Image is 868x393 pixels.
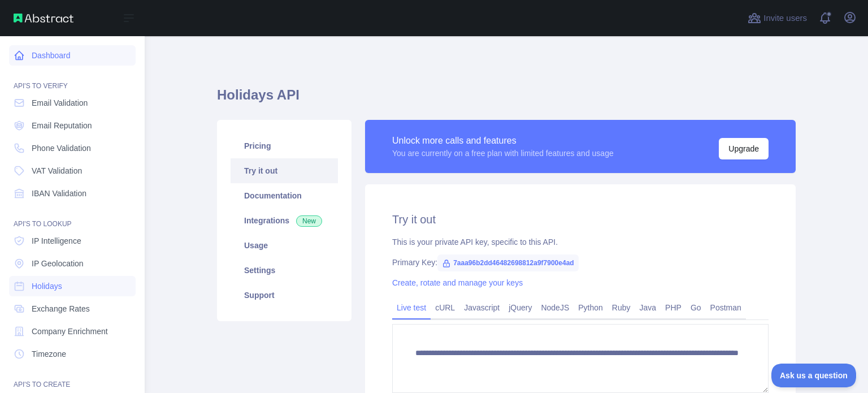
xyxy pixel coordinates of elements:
a: Exchange Rates [9,299,136,319]
h2: Try it out [392,211,769,227]
a: Email Reputation [9,115,136,136]
a: Create, rotate and manage your keys [392,278,523,287]
img: Abstract API [14,14,73,23]
span: IP Intelligence [32,235,81,247]
a: Javascript [459,299,504,317]
div: You are currently on a free plan with limited features and usage [392,148,614,159]
a: Try it out [231,158,338,183]
a: Postman [706,299,746,317]
a: PHP [661,299,686,317]
a: Support [231,283,338,308]
a: Settings [231,258,338,283]
a: Holidays [9,276,136,296]
span: Company Enrichment [32,326,108,337]
a: IP Intelligence [9,231,136,251]
a: Usage [231,233,338,258]
div: API'S TO CREATE [9,366,136,389]
span: IP Geolocation [32,258,84,269]
a: Timezone [9,344,136,364]
a: IP Geolocation [9,253,136,274]
h1: Holidays API [217,86,796,113]
a: Phone Validation [9,138,136,158]
a: Live test [392,299,431,317]
div: Primary Key: [392,257,769,268]
a: Java [635,299,661,317]
a: jQuery [504,299,536,317]
span: Email Validation [32,97,88,109]
a: Ruby [607,299,635,317]
a: Dashboard [9,45,136,66]
a: cURL [431,299,459,317]
span: Timezone [32,348,66,360]
button: Invite users [745,9,809,27]
span: IBAN Validation [32,188,86,199]
div: Unlock more calls and features [392,134,614,148]
a: Company Enrichment [9,321,136,342]
span: Exchange Rates [32,303,90,314]
a: Python [574,299,607,317]
span: Invite users [763,12,807,25]
a: Email Validation [9,93,136,113]
span: Holidays [32,280,62,292]
a: VAT Validation [9,161,136,181]
div: API'S TO LOOKUP [9,206,136,228]
div: API'S TO VERIFY [9,68,136,90]
a: Documentation [231,183,338,208]
span: Email Reputation [32,120,92,131]
a: Pricing [231,133,338,158]
a: IBAN Validation [9,183,136,204]
span: 7aaa96b2dd46482698812a9f7900e4ad [437,254,579,271]
a: Go [686,299,706,317]
span: VAT Validation [32,165,82,176]
a: Integrations New [231,208,338,233]
button: Upgrade [719,138,769,159]
iframe: Toggle Customer Support [771,364,857,387]
div: This is your private API key, specific to this API. [392,236,769,248]
a: NodeJS [536,299,574,317]
span: Phone Validation [32,142,91,154]
span: New [296,215,322,227]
